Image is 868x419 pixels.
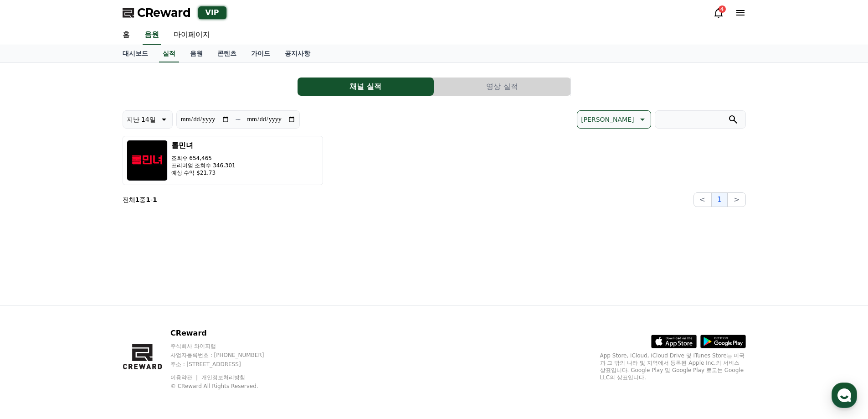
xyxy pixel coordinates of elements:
strong: 1 [135,196,140,203]
a: 4 [713,7,724,18]
a: 음원 [183,45,210,62]
p: 지난 14일 [127,113,156,126]
a: 실적 [159,45,179,62]
p: 예상 수익 $21.73 [171,169,236,176]
a: 채널 실적 [298,78,434,96]
a: CReward [123,5,191,20]
div: VIP [198,6,226,19]
h3: 롤민녀 [171,140,236,151]
a: 대시보드 [115,45,155,62]
a: 개인정보처리방침 [201,374,245,381]
a: 대화 [60,289,118,312]
p: ~ [235,114,241,125]
a: 공지사항 [277,45,318,62]
p: 전체 중 - [123,195,157,204]
a: 영상 실적 [434,78,571,96]
span: 대화 [83,303,94,310]
a: 마이페이지 [166,26,217,45]
span: 홈 [29,303,34,310]
a: 이용약관 [170,374,199,381]
button: 영상 실적 [434,78,570,96]
a: 가이드 [244,45,277,62]
button: 롤민녀 조회수 654,465 프리미엄 조회수 346,301 예상 수익 $21.73 [123,136,323,185]
a: 콘텐츠 [210,45,244,62]
a: 홈 [115,26,137,45]
a: 설정 [118,289,175,312]
a: 음원 [143,26,161,45]
span: CReward [137,5,191,20]
strong: 1 [153,196,157,203]
p: CReward [170,328,282,339]
button: 1 [711,192,728,207]
p: 프리미엄 조회수 346,301 [171,162,236,169]
p: 주소 : [STREET_ADDRESS] [170,361,282,368]
button: [PERSON_NAME] [577,110,651,129]
button: < [693,192,711,207]
p: 사업자등록번호 : [PHONE_NUMBER] [170,352,282,359]
div: 4 [719,5,726,13]
strong: 1 [146,196,150,203]
button: 채널 실적 [298,78,434,96]
span: 설정 [141,303,152,310]
p: 주식회사 와이피랩 [170,342,282,350]
p: 조회수 654,465 [171,155,236,162]
button: 지난 14일 [123,110,173,129]
p: [PERSON_NAME] [581,113,634,126]
a: 홈 [3,289,60,312]
p: App Store, iCloud, iCloud Drive 및 iTunes Store는 미국과 그 밖의 나라 및 지역에서 등록된 Apple Inc.의 서비스 상표입니다. Goo... [600,352,746,381]
img: 롤민녀 [127,140,168,181]
button: > [728,192,745,207]
p: © CReward All Rights Reserved. [170,383,282,390]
